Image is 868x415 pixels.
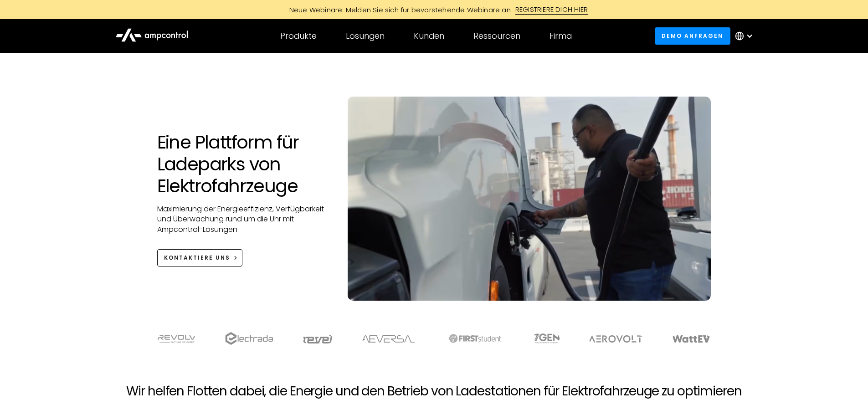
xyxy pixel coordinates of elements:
[164,254,230,262] div: KONTAKTIERE UNS
[550,31,572,41] div: Firma
[655,27,730,44] a: Demo anfragen
[589,335,643,343] img: Aerovolt Logo
[515,5,588,15] div: REGISTRIERE DICH HIER
[126,384,741,399] h2: Wir helfen Flotten dabei, die Energie und den Betrieb von Ladestationen für Elektrofahrzeuge zu o...
[414,31,444,41] div: Kunden
[280,5,515,15] div: Neue Webinare: Melden Sie sich für bevorstehende Webinare an
[346,31,385,41] div: Lösungen
[473,31,520,41] div: Ressourcen
[157,249,243,266] a: KONTAKTIERE UNS
[229,5,639,15] a: Neue Webinare: Melden Sie sich für bevorstehende Webinare anREGISTRIERE DICH HIER
[280,31,317,41] div: Produkte
[672,335,710,343] img: WattEV logo
[157,204,330,235] p: Maximierung der Energieeffizienz, Verfügbarkeit und Überwachung rund um die Uhr mit Ampcontrol-Lö...
[157,131,330,197] h1: Eine Plattform für Ladeparks von Elektrofahrzeuge
[225,332,273,345] img: electrada logo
